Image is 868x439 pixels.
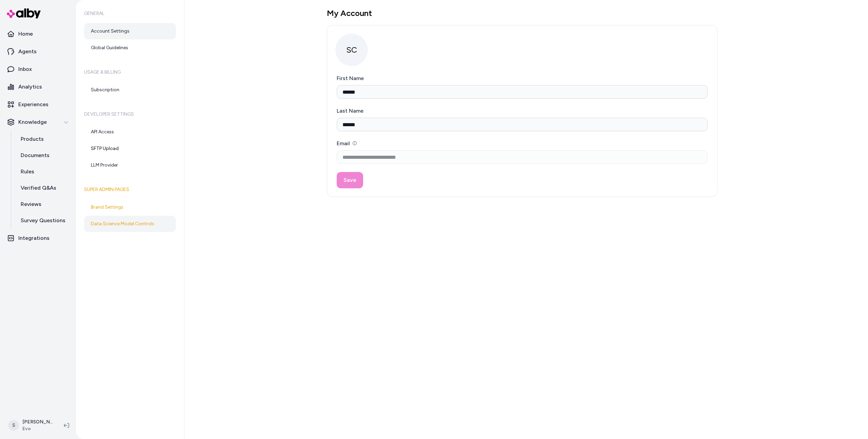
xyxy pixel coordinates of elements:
a: Data Science Model Controls [84,216,176,232]
a: Brand Settings [84,199,176,215]
p: [PERSON_NAME] [22,419,53,425]
a: Survey Questions [14,212,73,229]
p: Products [21,135,44,143]
p: Knowledge [18,118,47,126]
a: Inbox [3,61,73,77]
p: Analytics [18,83,42,91]
a: Agents [3,43,73,60]
p: Verified Q&As [21,184,56,192]
h6: Usage & Billing [84,63,176,82]
p: Rules [21,168,34,176]
a: Reviews [14,196,73,212]
h6: Super Admin Pages [84,180,176,199]
p: Experiences [18,100,48,109]
p: Survey Questions [21,216,65,225]
h6: General [84,4,176,23]
label: Email [337,140,357,147]
a: SFTP Upload [84,140,176,157]
a: Subscription [84,82,176,98]
button: S[PERSON_NAME]Evo [4,415,58,436]
p: Inbox [18,65,32,73]
a: Integrations [3,230,73,246]
a: Verified Q&As [14,180,73,196]
label: Last Name [337,108,363,114]
p: Documents [21,151,50,159]
a: Products [14,131,73,147]
img: alby Logo [7,8,41,18]
a: Documents [14,147,73,164]
span: SC [335,34,368,66]
a: Experiences [3,96,73,113]
a: Rules [14,164,73,180]
p: Integrations [18,234,50,242]
p: Home [18,30,33,38]
p: Reviews [21,200,41,208]
span: S [8,420,19,431]
a: Global Guidelines [84,40,176,56]
h6: Developer Settings [84,105,176,124]
a: Analytics [3,79,73,95]
a: Account Settings [84,23,176,39]
span: Evo [22,425,53,432]
h1: My Account [327,8,717,18]
label: First Name [337,75,364,81]
a: Home [3,26,73,42]
button: Email [353,141,357,145]
p: Agents [18,47,37,56]
a: API Access [84,124,176,140]
a: LLM Provider [84,157,176,173]
button: Knowledge [3,114,73,130]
